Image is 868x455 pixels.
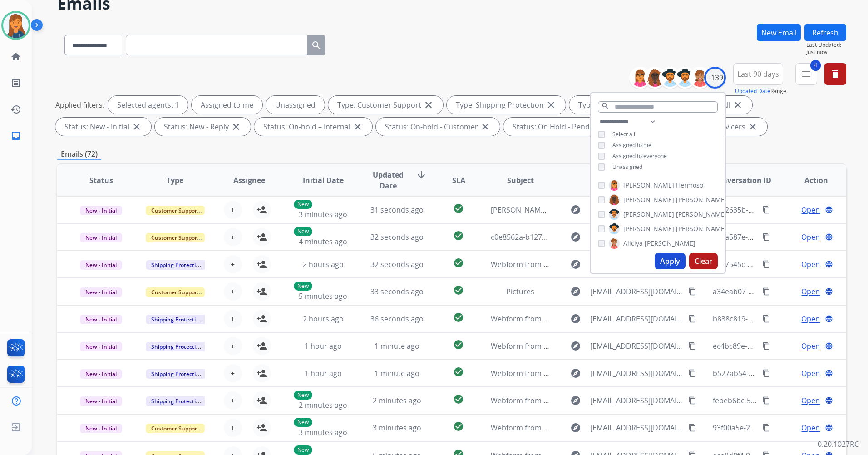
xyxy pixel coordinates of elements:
span: 3 minutes ago [373,423,421,433]
div: Status: On Hold - Pending Parts [503,118,642,136]
mat-icon: person_add [256,395,267,406]
span: [EMAIL_ADDRESS][DOMAIN_NAME] [590,395,683,406]
span: 2 minutes ago [373,396,421,406]
span: a34eab07-65b1-4553-9df8-c4bdaa046392 [713,287,853,297]
p: Applied filters: [55,99,104,110]
mat-icon: check_circle [453,394,464,405]
mat-icon: content_copy [762,260,770,268]
span: Shipping Protection [146,369,208,379]
mat-icon: content_copy [688,342,696,350]
span: 32 seconds ago [370,232,424,242]
span: [PERSON_NAME] [623,181,674,190]
mat-icon: explore [570,368,581,379]
span: + [231,204,235,215]
mat-icon: content_copy [688,396,696,405]
span: Webform from [EMAIL_ADDRESS][DOMAIN_NAME] on [DATE] [491,341,696,351]
div: Status: New - Initial [55,118,151,136]
span: New - Initial [80,315,122,324]
mat-icon: explore [570,341,581,351]
span: New - Initial [80,342,122,351]
mat-icon: language [825,369,833,377]
mat-icon: explore [570,259,581,270]
span: 33 seconds ago [370,287,424,297]
button: + [224,337,242,355]
mat-icon: check_circle [453,203,464,214]
mat-icon: search [311,40,322,51]
span: Updated Date [368,169,409,191]
mat-icon: language [825,342,833,350]
span: Select all [612,130,635,138]
p: New [294,418,312,427]
div: Status: On-hold – Internal [254,118,372,136]
span: Customer Support [146,424,205,433]
span: Open [801,341,820,351]
mat-icon: content_copy [762,396,770,405]
span: Webform from [EMAIL_ADDRESS][DOMAIN_NAME] on [DATE] [491,368,696,378]
button: + [224,255,242,273]
span: Shipping Protection [146,342,208,351]
button: New Email [757,24,801,41]
button: Last 90 days [733,63,783,85]
span: New - Initial [80,233,122,242]
span: New - Initial [80,260,122,270]
div: Selected agents: 1 [108,96,188,114]
span: New - Initial [80,287,122,297]
mat-icon: content_copy [762,315,770,323]
span: Unassigned [612,163,642,171]
mat-icon: language [825,206,833,214]
mat-icon: check_circle [453,257,464,268]
mat-icon: menu [801,69,812,79]
span: 3 minutes ago [299,427,347,437]
span: + [231,313,235,324]
button: + [224,391,242,410]
span: 3 minutes ago [299,209,347,219]
mat-icon: arrow_downward [416,169,427,180]
mat-icon: close [480,121,491,132]
span: [PERSON_NAME] [676,210,727,219]
mat-icon: close [423,99,434,110]
span: Webform from [EMAIL_ADDRESS][DOMAIN_NAME] on [DATE] [491,259,696,269]
mat-icon: language [825,315,833,323]
span: Initial Date [303,175,344,186]
span: Shipping Protection [146,396,208,406]
mat-icon: person_add [256,368,267,379]
span: + [231,259,235,270]
span: [EMAIL_ADDRESS][DOMAIN_NAME] [590,286,683,297]
mat-icon: content_copy [688,287,696,296]
span: Aliciya [623,239,643,248]
mat-icon: explore [570,313,581,324]
span: ec4bc89e-5033-4898-87b0-7aa90029583a [713,341,853,351]
p: New [294,445,312,455]
div: Unassigned [266,96,325,114]
span: Customer Support [146,233,205,242]
span: + [231,368,235,379]
span: 32 seconds ago [370,259,424,269]
span: 2 minutes ago [299,400,347,410]
div: +139 [704,67,726,89]
mat-icon: close [546,99,557,110]
p: Emails (72) [57,148,101,160]
span: 1 hour ago [305,368,342,378]
div: Assigned to me [192,96,262,114]
span: New - Initial [80,369,122,379]
mat-icon: explore [570,395,581,406]
mat-icon: content_copy [762,369,770,377]
img: avatar [3,13,29,38]
span: 4 minutes ago [299,237,347,247]
mat-icon: delete [830,69,841,79]
span: Type [167,175,183,186]
th: Action [772,164,846,196]
span: 36 seconds ago [370,314,424,324]
mat-icon: content_copy [688,315,696,323]
div: Type: Reguard CS [569,96,660,114]
button: Apply [655,253,686,269]
div: Type: Customer Support [328,96,443,114]
span: febeb6bc-52cf-41dc-8e61-49f175fbd05f [713,396,845,406]
div: Status: New - Reply [155,118,251,136]
span: [EMAIL_ADDRESS][DOMAIN_NAME] [590,341,683,351]
mat-icon: language [825,233,833,241]
span: + [231,232,235,242]
span: + [231,286,235,297]
span: [PERSON_NAME] [676,224,727,233]
mat-icon: person_add [256,232,267,242]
